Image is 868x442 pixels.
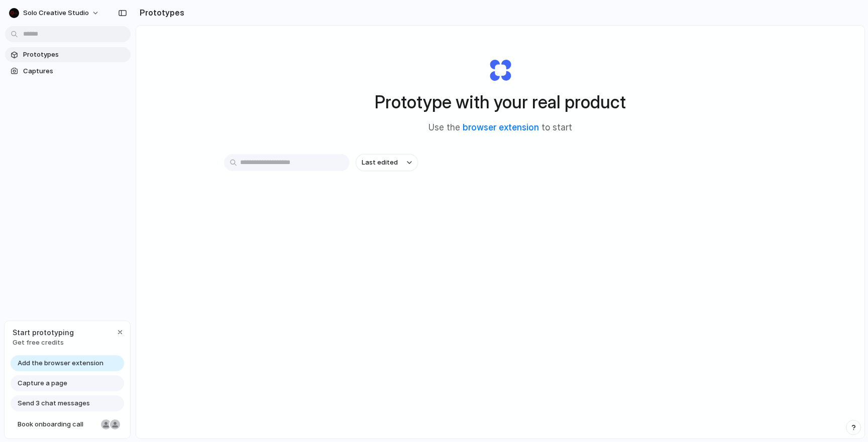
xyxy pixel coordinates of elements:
span: Prototypes [23,50,127,60]
span: Captures [23,66,127,76]
span: Start prototyping [13,327,74,338]
button: Last edited [356,154,418,171]
span: Last edited [362,158,398,168]
span: Capture a page [18,378,67,388]
a: Book onboarding call [11,416,124,432]
h2: Prototypes [136,7,184,19]
div: Christian Iacullo [109,418,121,430]
a: Captures [5,64,131,79]
span: Add the browser extension [18,358,103,368]
span: Use the to start [428,121,572,134]
span: Get free credits [13,338,74,348]
a: Add the browser extension [11,355,124,371]
button: Solo Creative Studio [5,5,104,21]
a: Prototypes [5,47,131,62]
span: Solo Creative Studio [23,8,89,18]
div: Nicole Kubica [100,418,112,430]
span: Send 3 chat messages [18,398,90,408]
a: browser extension [463,122,539,132]
span: Book onboarding call [18,419,97,429]
h1: Prototype with your real product [375,89,626,115]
